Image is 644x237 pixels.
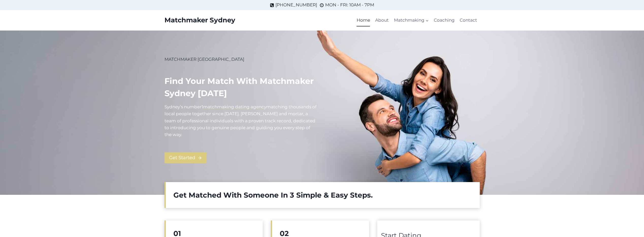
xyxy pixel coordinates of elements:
a: Matchmaking [391,14,431,26]
a: Matchmaker Sydney [164,16,235,24]
mark: m [266,104,271,109]
h2: Get Matched With Someone In 3 Simple & Easy Steps.​ [173,190,472,200]
a: [PHONE_NUMBER] [270,2,317,8]
nav: Primary [354,14,480,26]
p: MATCHMAKER [GEOGRAPHIC_DATA] [164,56,318,63]
a: Get Started [164,152,207,163]
span: [PHONE_NUMBER] [275,2,317,8]
span: MON - FRI: 10AM - 7PM [325,2,374,8]
a: Coaching [431,14,457,26]
a: Contact [457,14,480,26]
h1: Find your match with Matchmaker Sydney [DATE] [164,75,318,99]
a: matchmaking dating agency [203,104,266,109]
span: Get Started [169,154,195,161]
a: Home [354,14,373,26]
a: About [373,14,391,26]
p: Sydney’s number atching thousands of local people together since [DATE]. [PERSON_NAME] and mortar... [164,103,318,138]
span: Matchmaking [394,17,429,24]
mark: 1 [202,104,203,109]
